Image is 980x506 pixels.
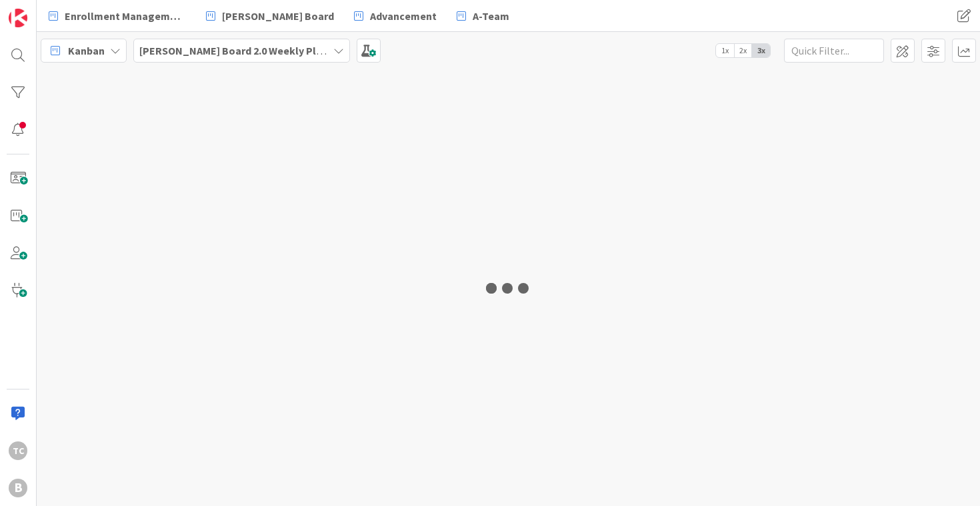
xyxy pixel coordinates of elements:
[198,4,342,28] a: [PERSON_NAME] Board
[784,39,884,63] input: Quick Filter...
[346,4,445,28] a: Advancement
[41,4,194,28] a: Enrollment Management
[9,479,27,497] div: B
[139,44,349,57] b: [PERSON_NAME] Board 2.0 Weekly Planning
[752,44,770,57] span: 3x
[449,4,517,28] a: A-Team
[716,44,734,57] span: 1x
[65,8,186,24] span: Enrollment Management
[222,8,334,24] span: [PERSON_NAME] Board
[9,441,27,460] div: TC
[734,44,752,57] span: 2x
[473,8,509,24] span: A-Team
[370,8,437,24] span: Advancement
[68,43,105,59] span: Kanban
[9,9,27,27] img: Visit kanbanzone.com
